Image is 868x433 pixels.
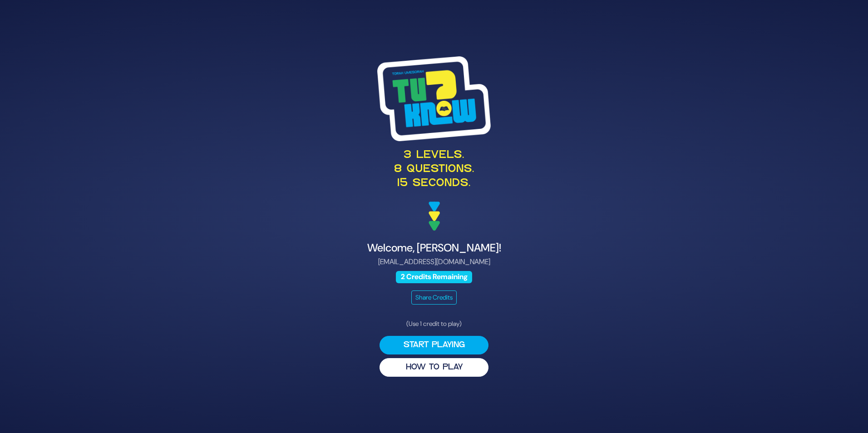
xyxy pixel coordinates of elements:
[380,358,488,377] button: HOW TO PLAY
[429,202,440,231] img: decoration arrows
[380,319,488,329] p: (Use 1 credit to play)
[377,56,491,141] img: Tournament Logo
[212,256,656,267] p: [EMAIL_ADDRESS][DOMAIN_NAME]
[212,241,656,255] h4: Welcome, [PERSON_NAME]!
[380,336,488,354] button: Start Playing
[396,271,472,283] span: 2 Credits Remaining
[411,290,457,305] button: Share Credits
[212,148,656,191] p: 3 levels. 8 questions. 15 seconds.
